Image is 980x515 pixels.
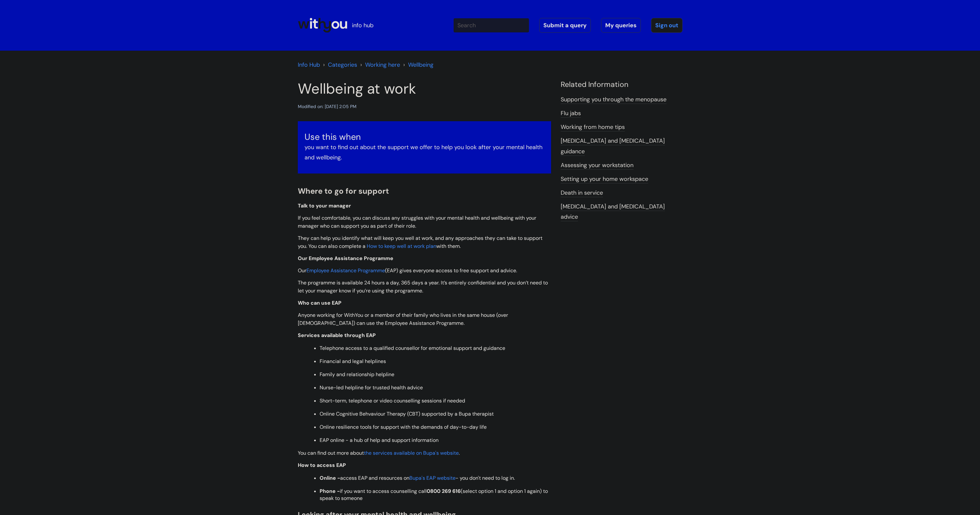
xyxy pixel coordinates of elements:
strong: Online - [320,475,340,481]
a: [MEDICAL_DATA] and [MEDICAL_DATA] advice [561,203,665,221]
div: | - [454,18,683,33]
p: info hub [352,20,373,30]
a: Working from home tips [561,123,625,131]
span: Nurse-led helpline for trusted health advice [320,384,423,391]
span: if you want to access counselling call (select option 1 and option 1 again) to speak to someone [320,488,548,502]
li: Wellbeing [402,60,433,70]
span: Anyone working for WithYou or a member of their family who lives in the same house (over [DEMOGRA... [298,312,508,326]
li: Working here [359,60,400,70]
strong: Phone - [320,488,340,494]
li: Solution home [322,60,357,70]
strong: Services available through EAP [298,332,376,339]
a: Assessing your workstation [561,161,633,170]
a: Working here [365,61,400,69]
strong: How to access EAP [298,462,346,469]
span: Where to go for support [298,186,389,196]
a: Categories [328,61,357,69]
div: Modified on: [DATE] 2:05 PM [298,103,356,111]
a: Death in service [561,189,603,197]
a: the services available on Bupa's website [364,450,459,456]
span: You can find out more about . [298,450,460,456]
a: My queries [601,18,641,33]
a: Bupa's EAP website [409,475,456,481]
span: Our Employee Assistance Programme [298,255,393,262]
a: Sign out [651,18,683,33]
a: How to keep well at work plan [367,243,436,249]
span: Short-term, telephone or video counselling sessions if needed [320,397,465,404]
a: Employee Assistance Programme [306,267,385,274]
span: Online resilience tools for support with the demands of day-to-day life [320,424,487,430]
span: Talk to your manager [298,202,351,209]
span: The programme is available 24 hours a day, 365 days a year. It’s entirely confidential and you do... [298,279,548,294]
input: Search [454,18,529,32]
h1: Wellbeing at work [298,80,551,97]
span: Family and relationship helpline [320,371,394,378]
span: Telephone access to a qualified counsellor for emotional support and guidance [320,345,505,351]
p: you want to find out about the support we offer to help you look after your mental health and wel... [305,142,544,163]
a: Submit a query [539,18,591,33]
span: Online Cognitive Behvaviour Therapy (CBT) supported by a Bupa therapist [320,410,494,417]
span: access EAP and resources on - you don't need to log in. [320,475,515,481]
span: Financial and legal helplines [320,358,386,365]
span: They can help you identify what will keep you well at work, and any approaches they can take to s... [298,235,542,249]
a: [MEDICAL_DATA] and [MEDICAL_DATA] guidance [561,137,665,156]
a: Supporting you through the menopause [561,96,666,104]
a: Wellbeing [408,61,433,69]
span: If you feel comfortable, you can discuss any struggles with your mental health and wellbeing with... [298,215,536,229]
a: Flu jabs [561,109,581,118]
span: EAP online - a hub of help and support information [320,437,439,443]
strong: Who can use EAP [298,300,341,306]
a: Setting up your home workspace [561,175,648,183]
h4: Related Information [561,80,683,89]
span: Our (EAP) gives everyone access to free support and advice. [298,267,517,274]
strong: 0800 269 616 [427,488,461,494]
h3: Use this when [305,132,544,142]
a: Info Hub [298,61,320,69]
span: with them. [436,243,461,249]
